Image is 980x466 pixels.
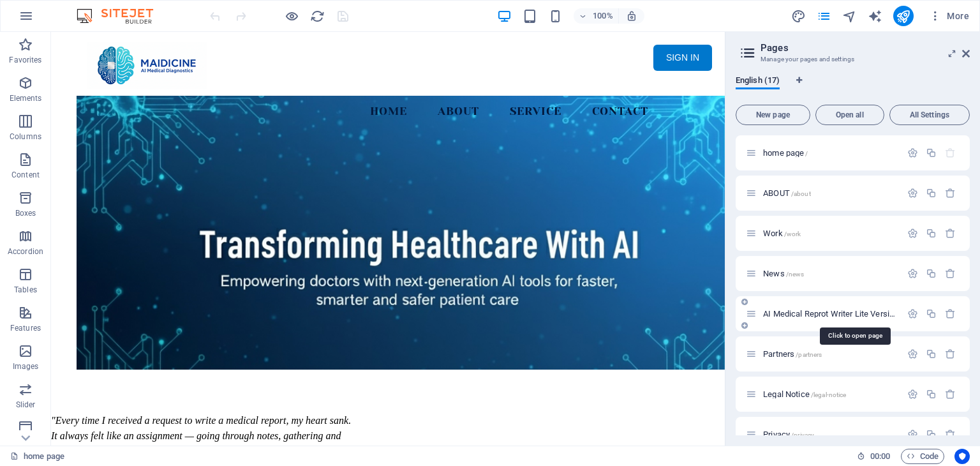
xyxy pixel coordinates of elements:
button: text_generator [868,8,883,24]
div: Settings [907,147,918,158]
div: Language Tabs [736,75,970,100]
div: ABOUT/about [759,189,901,197]
div: Duplicate [926,228,937,239]
button: Click here to leave preview mode and continue editing [284,8,299,24]
div: Duplicate [926,429,937,440]
div: Remove [945,308,956,319]
div: Settings [907,308,918,319]
i: AI Writer [868,9,882,24]
div: Settings [907,188,918,199]
div: Remove [945,389,956,400]
span: /partners [796,351,822,358]
a: Click to cancel selection. Double-click to open Pages [10,449,64,464]
div: Settings [907,389,918,400]
p: Slider [16,400,36,410]
span: Click to open page [763,269,804,278]
button: All Settings [889,105,970,125]
p: Elements [10,93,42,103]
h6: Session time [857,449,891,464]
span: / [805,150,808,157]
span: Click to open page [763,389,846,399]
button: Open all [815,105,884,125]
button: design [791,8,806,24]
h3: Manage your pages and settings [761,54,944,65]
div: Duplicate [926,147,937,158]
i: Pages (Ctrl+Alt+S) [817,9,831,24]
span: Click to open page [763,188,811,198]
span: Open all [821,111,879,119]
div: News/news [759,269,901,278]
h2: Pages [761,42,970,54]
i: Publish [896,9,910,24]
div: Duplicate [926,349,937,359]
span: Code [907,449,939,464]
p: Columns [10,132,41,142]
div: Settings [907,268,918,279]
button: reload [309,8,325,24]
div: Duplicate [926,268,937,279]
i: Design (Ctrl+Alt+Y) [791,9,806,24]
div: Settings [907,429,918,440]
div: Duplicate [926,188,937,199]
i: On resize automatically adjust zoom level to fit chosen device. [626,10,637,22]
div: Remove [945,349,956,359]
span: More [929,10,969,22]
p: Images [13,361,39,372]
div: Settings [907,228,918,239]
p: Favorites [9,55,41,65]
span: Click to open page [763,148,808,158]
div: Remove [945,268,956,279]
p: Accordion [8,246,43,257]
button: More [924,6,974,26]
p: Tables [14,285,37,295]
div: Duplicate [926,389,937,400]
button: pages [817,8,832,24]
span: All Settings [895,111,964,119]
div: home page/ [759,149,901,157]
div: AI Medical Reprot Writer Lite Version [759,310,901,318]
h6: 100% [593,8,613,24]
button: New page [736,105,810,125]
div: Work/work [759,229,901,237]
span: AI Medical Reprot Writer Lite Version [763,309,944,319]
span: 00 00 [870,449,890,464]
div: Privacy/privacy [759,430,901,439]
button: Usercentrics [954,449,970,464]
div: Settings [907,349,918,359]
span: Click to open page [763,349,822,359]
button: publish [893,6,914,26]
button: navigator [842,8,857,24]
img: Editor Logo [73,8,169,24]
span: : [879,451,881,461]
div: Partners/partners [759,350,901,358]
p: Content [11,170,40,180]
span: /privacy [791,432,814,439]
p: Features [10,323,41,333]
div: Legal Notice/legal-notice [759,390,901,398]
span: Click to open page [763,430,814,439]
span: Click to open page [763,229,801,238]
i: Reload page [310,9,325,24]
span: English (17) [736,73,780,91]
span: New page [741,111,805,119]
div: Remove [945,429,956,440]
div: Remove [945,228,956,239]
div: Remove [945,188,956,199]
span: /legal-notice [811,391,847,398]
span: /about [791,190,811,197]
button: 100% [574,8,619,24]
span: /news [786,271,805,278]
div: The startpage cannot be deleted [945,147,956,158]
div: Duplicate [926,308,937,319]
p: Boxes [15,208,36,218]
span: /work [784,230,801,237]
button: Code [901,449,944,464]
